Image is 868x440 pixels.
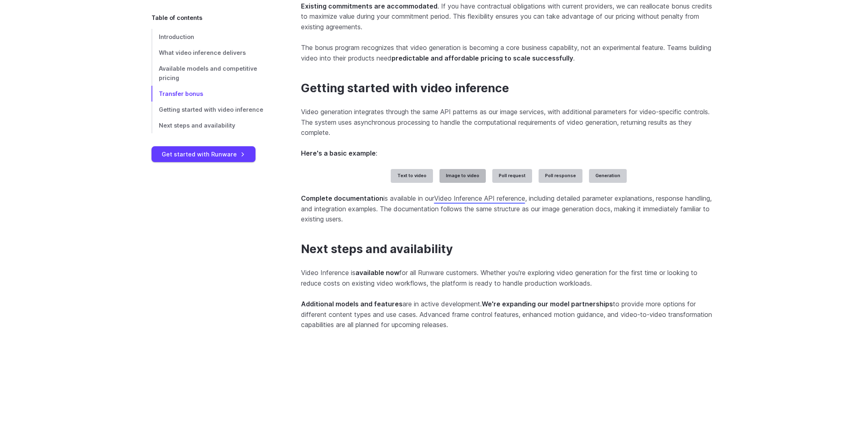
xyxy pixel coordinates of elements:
a: Available models and competitive pricing [152,61,275,86]
span: Next steps and availability [159,122,235,129]
p: Video generation integrates through the same API patterns as our image services, with additional ... [301,107,717,138]
a: Getting started with video inference [152,102,275,117]
a: Next steps and availability [152,117,275,133]
strong: Existing commitments are accommodated [301,2,437,10]
span: Getting started with video inference [159,106,263,113]
strong: available now [355,269,399,277]
span: Available models and competitive pricing [159,65,257,81]
a: Getting started with video inference [301,81,509,95]
label: Generation [589,169,627,183]
span: What video inference delivers [159,49,246,56]
p: is available in our , including detailed parameter explanations, response handling, and integrati... [301,193,717,225]
p: . If you have contractual obligations with current providers, we can reallocate bonus credits to ... [301,1,717,33]
a: Video Inference API reference [434,194,525,202]
p: The bonus program recognizes that video generation is becoming a core business capability, not an... [301,43,717,63]
label: Poll request [492,169,532,183]
p: : [301,148,717,159]
span: Introduction [159,33,194,40]
a: Get started with Runware [152,146,255,162]
strong: Complete documentation [301,194,383,202]
p: are in active development. to provide more options for different content types and use cases. Adv... [301,299,717,330]
label: Poll response [539,169,582,183]
strong: predictable and affordable pricing to scale successfully [392,54,573,62]
span: Transfer bonus [159,90,203,97]
a: What video inference delivers [152,45,275,61]
strong: Here's a basic example [301,149,376,157]
a: Transfer bonus [152,86,275,102]
label: Text to video [391,169,433,183]
label: Image to video [439,169,486,183]
p: Video Inference is for all Runware customers. Whether you're exploring video generation for the f... [301,268,717,288]
span: Table of contents [152,13,202,22]
strong: Additional models and features [301,300,403,308]
a: Next steps and availability [301,242,453,256]
a: Introduction [152,29,275,45]
strong: We're expanding our model partnerships [482,300,613,308]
